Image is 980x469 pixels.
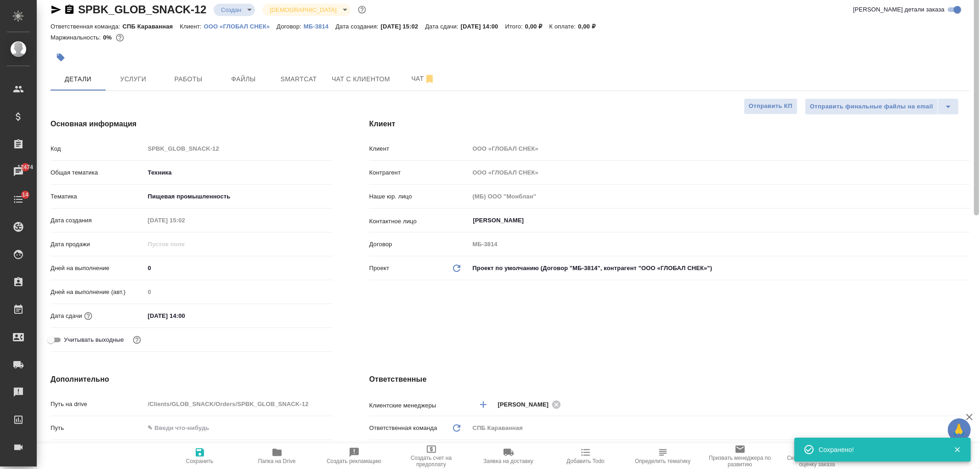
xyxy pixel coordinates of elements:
p: Контрагент [369,168,470,177]
input: Пустое поле [470,237,970,251]
h4: Дополнительно [51,374,333,385]
p: К оплате: [549,23,578,30]
span: Заявка на доставку [483,458,533,464]
a: 12474 [2,160,34,183]
span: Чат с клиентом [332,73,390,85]
span: Сохранить [186,458,214,464]
input: ✎ Введи что-нибудь [145,421,333,435]
button: Призвать менеджера по развитию [702,443,779,469]
button: 🙏 [948,418,971,441]
span: Призвать менеджера по развитию [707,455,773,468]
span: Добавить Todo [566,458,604,464]
button: Создан [218,6,244,14]
p: Общая тематика [51,168,145,177]
p: Дата продажи [51,240,145,249]
button: Если добавить услуги и заполнить их объемом, то дата рассчитается автоматически [82,310,94,322]
div: [PERSON_NAME] [498,399,564,410]
input: Пустое поле [470,190,970,203]
p: Тематика [51,192,145,201]
p: Путь на drive [51,400,145,409]
button: Выбери, если сб и вс нужно считать рабочими днями для выполнения заказа. [131,334,143,346]
p: [DATE] 14:00 [461,23,505,30]
p: Путь [51,424,145,433]
p: Дата создания: [335,23,380,30]
input: Пустое поле [145,214,225,227]
p: Проект [369,264,390,273]
p: МБ-3814 [304,23,335,30]
span: Определить тематику [635,458,691,464]
p: 0,00 ₽ [525,23,549,30]
h4: Клиент [369,119,970,130]
p: Клиентские менеджеры [369,401,470,410]
p: Код [51,144,145,153]
button: Добавить Todo [547,443,624,469]
span: Файлы [221,73,266,85]
p: Дней на выполнение (авт.) [51,288,145,297]
span: Детали [56,73,100,85]
p: Клиент: [180,23,204,30]
p: Маржинальность: [51,34,103,41]
div: Создан [262,4,350,16]
button: Скопировать ссылку для ЯМессенджера [51,4,62,15]
span: Работы [166,73,210,85]
span: Скопировать ссылку на оценку заказа [784,455,850,468]
span: Учитывать выходные [64,335,124,345]
input: Пустое поле [145,142,333,155]
button: Закрыть [948,446,967,454]
button: Open [965,220,967,221]
div: СПБ Караванная [470,420,970,436]
p: Итого: [505,23,525,30]
button: Скопировать ссылку [64,4,75,15]
a: МБ-3814 [304,22,335,30]
button: Open [965,404,967,406]
input: ✎ Введи что-нибудь [145,309,225,322]
p: Ответственная команда: [51,23,123,30]
p: [DATE] 15:02 [381,23,425,30]
button: Папка на Drive [238,443,316,469]
button: Определить тематику [624,443,702,469]
svg: Отписаться [424,73,435,85]
span: Отправить финальные файлы на email [810,102,933,112]
h4: Основная информация [51,119,333,130]
span: Smartcat [277,73,321,85]
button: Скопировать ссылку на оценку заказа [779,443,856,469]
div: Проект по умолчанию (Договор "МБ-3814", контрагент "ООО «ГЛОБАЛ СНЕК»") [470,260,970,276]
p: Дата сдачи: [425,23,460,30]
p: Контактное лицо [369,217,470,226]
input: Пустое поле [145,285,333,299]
button: Отправить финальные файлы на email [805,98,938,115]
button: Добавить менеджера [472,394,494,416]
input: Пустое поле [470,142,970,155]
button: Заявка на доставку [470,443,547,469]
input: Пустое поле [145,237,225,251]
h4: Ответственные [369,374,970,385]
div: Сохранено! [819,445,940,454]
span: 14 [17,190,34,199]
span: Услуги [111,73,155,85]
div: Создан [214,4,255,16]
span: Папка на Drive [258,458,296,464]
span: [PERSON_NAME] [498,400,555,409]
button: Отправить КП [744,98,798,114]
input: Пустое поле [145,397,333,411]
p: СПБ Караванная [123,23,180,30]
button: Создать рекламацию [316,443,393,469]
p: Наше юр. лицо [369,192,470,201]
div: Пищевая промышленность [145,189,333,204]
p: ООО «ГЛОБАЛ СНЕК» [204,23,277,30]
span: Создать рекламацию [327,458,381,464]
p: Дней на выполнение [51,264,145,273]
p: Ответственная команда [369,424,437,433]
span: Создать счет на предоплату [398,455,465,468]
button: 0.00 RUB; [114,32,126,44]
span: 12474 [12,163,39,172]
button: Добавить тэг [51,47,71,68]
span: Чат [401,73,445,85]
p: 0% [103,34,114,41]
button: Создать счет на предоплату [393,443,470,469]
input: ✎ Введи что-нибудь [145,261,333,275]
p: Клиент [369,144,470,153]
span: 🙏 [952,420,967,440]
p: 0,00 ₽ [578,23,602,30]
button: [DEMOGRAPHIC_DATA] [267,6,339,14]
